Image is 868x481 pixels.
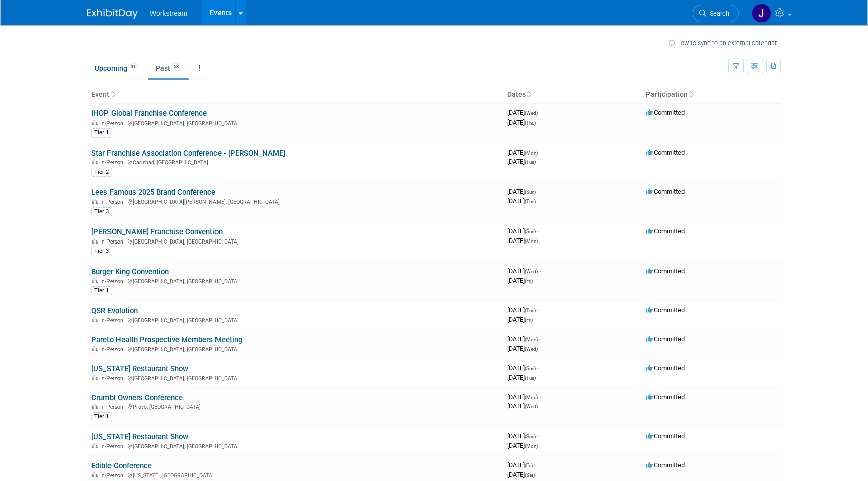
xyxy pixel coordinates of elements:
img: In-Person Event [92,120,98,125]
img: ExhibitDay [87,9,138,19]
span: Workstream [150,9,187,17]
span: Committed [646,432,685,440]
span: (Tue) [525,375,536,381]
span: (Wed) [525,269,538,274]
span: - [537,432,539,440]
span: In-Person [100,120,126,127]
span: 53 [171,63,182,71]
span: Committed [646,461,685,469]
span: [DATE] [507,227,539,235]
div: [GEOGRAPHIC_DATA], [GEOGRAPHIC_DATA] [91,237,499,245]
div: [US_STATE], [GEOGRAPHIC_DATA] [91,471,499,479]
div: [GEOGRAPHIC_DATA], [GEOGRAPHIC_DATA] [91,374,499,382]
span: - [539,393,541,401]
img: In-Person Event [92,317,98,322]
span: (Tue) [525,159,536,165]
span: - [537,364,539,372]
span: (Sat) [525,472,535,478]
a: [US_STATE] Restaurant Show [91,432,188,441]
span: In-Person [100,278,126,285]
span: (Wed) [525,404,538,409]
span: (Fri) [525,278,533,284]
span: In-Person [100,238,126,245]
span: [DATE] [507,442,538,449]
span: [DATE] [507,306,539,314]
span: In-Person [100,346,126,353]
span: (Tue) [525,199,536,204]
a: IHOP Global Franchise Conference [91,109,207,118]
img: In-Person Event [92,404,98,409]
a: Sort by Start Date [526,90,531,98]
a: How to sync to an external calendar... [669,39,781,47]
span: Committed [646,335,685,343]
span: [DATE] [507,402,538,410]
span: In-Person [100,159,126,166]
img: In-Person Event [92,278,98,283]
span: [DATE] [507,335,541,343]
a: QSR Evolution [91,306,138,315]
span: [DATE] [507,267,541,275]
span: Committed [646,227,685,235]
span: In-Person [100,472,126,479]
span: Committed [646,149,685,156]
span: [DATE] [507,149,541,156]
span: - [537,306,539,314]
span: [DATE] [507,461,536,469]
span: [DATE] [507,237,538,245]
div: Tier 1 [91,128,112,137]
div: [GEOGRAPHIC_DATA], [GEOGRAPHIC_DATA] [91,118,499,127]
div: Tier 3 [91,247,112,256]
span: In-Person [100,317,126,324]
div: [GEOGRAPHIC_DATA][PERSON_NAME], [GEOGRAPHIC_DATA] [91,197,499,205]
span: (Fri) [525,463,533,468]
span: - [539,335,541,343]
span: (Mon) [525,150,538,156]
span: In-Person [100,443,126,450]
a: Search [693,5,739,22]
div: Tier 2 [91,168,112,177]
span: - [537,227,539,235]
th: Dates [503,86,642,103]
img: In-Person Event [92,159,98,164]
a: Lees Famous 2025 Brand Conference [91,188,215,197]
div: Provo, [GEOGRAPHIC_DATA] [91,402,499,410]
span: (Sun) [525,434,536,439]
span: [DATE] [507,345,538,352]
th: Participation [642,86,781,103]
span: - [534,461,536,469]
span: In-Person [100,199,126,205]
span: (Thu) [525,120,536,126]
a: Crumbl Owners Conference [91,393,183,402]
img: In-Person Event [92,472,98,477]
span: - [539,149,541,156]
span: - [539,267,541,275]
div: Tier 3 [91,207,112,216]
img: Jaron Hall [752,4,771,23]
a: [PERSON_NAME] Franchise Convention [91,227,223,236]
span: Committed [646,306,685,314]
span: (Mon) [525,238,538,244]
span: (Mon) [525,443,538,449]
div: Tier 1 [91,286,112,295]
span: [DATE] [507,158,536,165]
a: Burger King Convention [91,267,169,276]
span: (Wed) [525,346,538,352]
img: In-Person Event [92,238,98,244]
span: [DATE] [507,432,539,440]
img: In-Person Event [92,443,98,448]
span: (Tue) [525,308,536,313]
a: Sort by Participation Type [688,90,693,98]
img: In-Person Event [92,199,98,204]
a: Upcoming31 [87,59,146,78]
a: Sort by Event Name [110,90,115,98]
span: (Fri) [525,317,533,323]
span: [DATE] [507,364,539,372]
span: [DATE] [507,316,533,323]
span: Committed [646,109,685,116]
a: Edible Conference [91,461,152,470]
div: Tier 1 [91,412,112,421]
span: [DATE] [507,277,533,284]
img: In-Person Event [92,375,98,380]
span: - [537,188,539,195]
span: (Mon) [525,395,538,400]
